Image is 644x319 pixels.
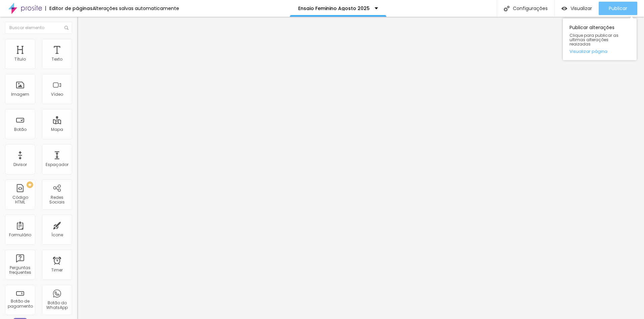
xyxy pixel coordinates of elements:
[44,301,70,310] div: Botão do WhatsApp
[51,233,63,237] div: Ícone
[13,162,27,167] div: Divisor
[504,6,509,11] img: Icone
[14,127,26,132] div: Botão
[561,6,567,11] img: view-1.svg
[571,6,592,11] span: Visualizar
[93,6,179,11] div: Alterações salvas automaticamente
[7,265,33,275] div: Perguntas frequentes
[555,2,599,15] button: Visualizar
[51,268,63,272] div: Timer
[599,2,637,15] button: Publicar
[44,195,70,205] div: Redes Sociais
[52,57,62,62] div: Texto
[14,57,26,62] div: Título
[51,92,63,97] div: Vídeo
[7,195,33,205] div: Código HTML
[45,6,93,11] div: Editor de páginas
[51,127,63,132] div: Mapa
[7,299,33,309] div: Botão de pagamento
[11,92,29,97] div: Imagem
[9,233,31,237] div: Formulário
[298,6,370,11] p: Ensaio Feminino Agosto 2025
[570,49,630,54] a: Visualizar página
[570,33,630,47] span: Clique para publicar as ultimas alterações reaizadas
[563,18,637,60] div: Publicar alterações
[609,6,627,11] span: Publicar
[77,17,644,319] iframe: Editor
[5,22,72,34] input: Buscar elemento
[64,26,68,30] img: Icone
[46,162,68,167] div: Espaçador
